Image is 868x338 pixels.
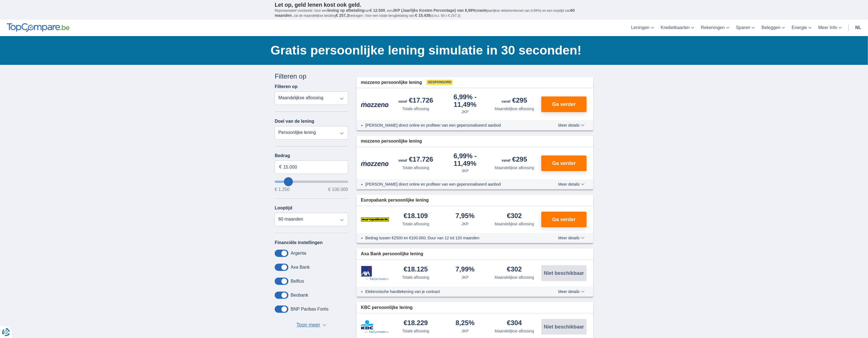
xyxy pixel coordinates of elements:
span: vaste [477,8,487,13]
div: Totale aflossing [402,328,429,334]
div: 6,99% [443,94,488,108]
div: Totale aflossing [402,106,429,112]
button: Ga verder [541,212,587,227]
span: mozzeno persoonlijke lening [361,79,422,86]
span: Ga verder [552,102,576,107]
h1: Gratis persoonlijke lening simulatie in 30 seconden! [271,42,593,59]
a: Meer Info [815,20,845,36]
button: Meer details [554,123,589,127]
span: mozzeno persoonlijke lening [361,138,422,145]
img: product.pl.alt Mozzeno [361,160,389,166]
div: €304 [507,320,522,327]
span: Toon meer [297,322,320,329]
img: product.pl.alt Axa Bank [361,266,389,281]
label: Financiële instellingen [275,240,323,245]
button: Ga verder [541,155,587,171]
div: Maandelijkse aflossing [495,275,534,280]
a: nl [852,20,865,36]
div: €18.229 [404,320,428,327]
span: € 1.250 [275,187,290,192]
div: Filteren op [275,72,348,81]
span: Europabank persoonlijke lening [361,197,429,204]
span: lening op afbetaling [328,8,364,13]
label: BNP Paribas Fortis [291,307,329,312]
div: Totale aflossing [402,275,429,280]
li: Bedrag tussen €2500 en €100.000; Duur van 12 tot 120 maanden [366,235,538,241]
div: JKP [461,109,469,115]
div: €17.726 [398,97,433,105]
label: Filteren op [275,84,298,89]
button: Meer details [554,289,589,294]
img: product.pl.alt Europabank [361,212,389,226]
span: Ga verder [552,217,576,222]
input: wantToBorrow [275,181,348,183]
span: ▼ [322,324,326,326]
li: [PERSON_NAME] direct online en profiteer van een gepersonaliseerd aanbod [366,181,538,187]
p: Let op, geld lenen kost ook geld. [275,1,593,8]
button: Toon meer ▼ [295,321,328,329]
span: € [279,164,282,170]
span: € 257,3 [336,13,349,18]
div: 6,99% [443,153,488,167]
span: Niet beschikbaar [544,271,584,276]
div: €295 [502,156,527,164]
span: Niet beschikbaar [544,324,584,329]
button: Ga verder [541,96,587,112]
span: Gesponsord [426,80,453,85]
div: Maandelijkse aflossing [495,328,534,334]
div: JKP [461,168,469,174]
span: € 100.000 [328,187,348,192]
span: € 12.500 [370,8,385,13]
span: Ga verder [552,161,576,166]
img: product.pl.alt Mozzeno [361,101,389,107]
a: Rekeningen [698,20,732,36]
img: TopCompare [7,23,70,32]
div: JKP [461,328,469,334]
div: 7,95% [456,212,475,220]
div: JKP [461,221,469,227]
button: Meer details [554,182,589,186]
span: Meer details [558,236,585,240]
a: Beleggen [758,20,788,36]
label: Belfius [291,279,304,284]
a: Sparen [733,20,758,36]
span: Meer details [558,123,585,127]
div: €18.109 [404,212,428,220]
li: Elektronische handtekening van je contract [366,289,538,294]
label: Doel van de lening [275,119,314,124]
div: 8,25% [456,320,475,327]
div: €18.125 [404,266,428,273]
div: Maandelijkse aflossing [495,165,534,171]
div: 7,99% [456,266,475,273]
span: Meer details [558,182,585,186]
div: €302 [507,266,522,273]
div: JKP [461,275,469,280]
div: Maandelijkse aflossing [495,221,534,227]
label: Argenta [291,251,306,256]
label: Beobank [291,293,308,298]
button: Niet beschikbaar [541,319,587,335]
span: KBC persoonlijke lening [361,304,413,311]
span: Meer details [558,290,585,294]
a: Kredietkaarten [657,20,698,36]
span: € 15.438 [415,13,430,18]
label: Looptijd [275,205,292,211]
div: €17.726 [398,156,433,164]
div: €295 [502,97,527,105]
img: product.pl.alt KBC [361,320,389,334]
label: Axa Bank [291,265,310,270]
li: [PERSON_NAME] direct online en profiteer van een gepersonaliseerd aanbod [366,122,538,128]
p: Representatief voorbeeld: Voor een van , een ( jaarlijkse debetrentevoet van 8,99%) en een loopti... [275,8,593,18]
div: Totale aflossing [402,221,429,227]
span: 60 maanden [275,8,575,18]
div: Maandelijkse aflossing [495,106,534,112]
span: JKP (Jaarlijks Kosten Percentage) van 8,99% [393,8,476,13]
label: Bedrag [275,153,348,158]
a: Energie [788,20,815,36]
button: Meer details [554,236,589,240]
button: Niet beschikbaar [541,265,587,281]
a: Leningen [628,20,657,36]
div: Totale aflossing [402,165,429,171]
div: €302 [507,212,522,220]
